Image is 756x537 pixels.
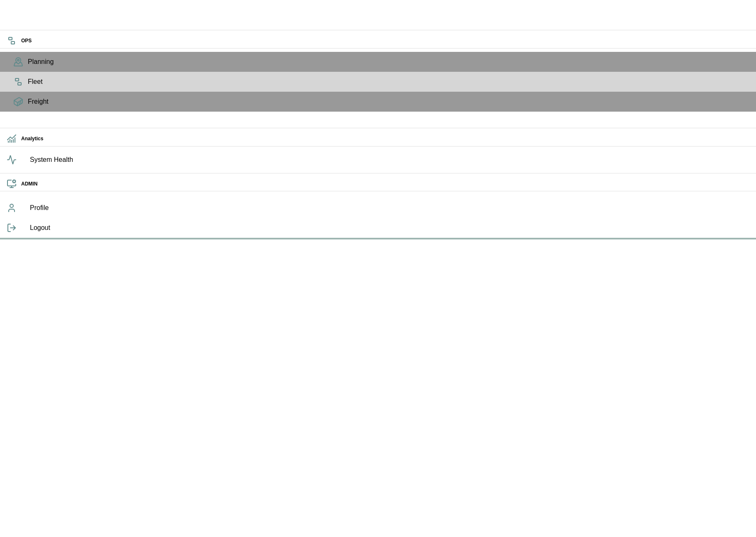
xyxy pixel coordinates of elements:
span: System Health [30,155,749,165]
h6: Analytics [21,135,749,143]
h6: OPS [21,37,749,45]
span: Planning [28,57,749,67]
span: Logout [30,223,749,233]
span: Profile [30,203,749,213]
h6: ADMIN [21,180,749,188]
span: Fleet [28,77,749,87]
span: Freight [28,97,749,107]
